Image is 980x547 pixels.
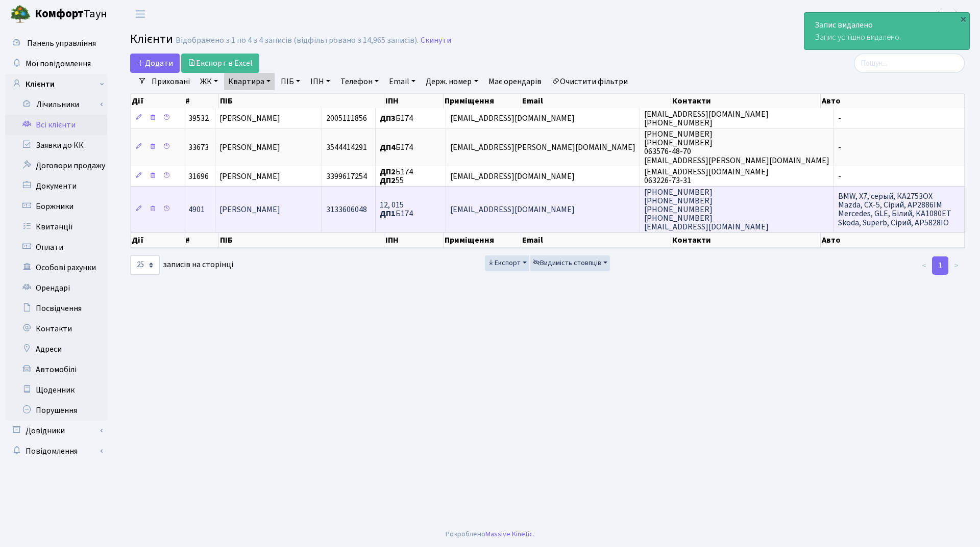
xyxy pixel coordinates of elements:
th: # [184,232,219,248]
b: Щур С. -. [935,9,968,20]
a: ІПН [306,73,334,90]
div: Розроблено . [446,529,534,540]
span: [PHONE_NUMBER] [PHONE_NUMBER] [PHONE_NUMBER] [PHONE_NUMBER] [EMAIL_ADDRESS][DOMAIN_NAME] [644,187,769,232]
a: Автомобілі [5,359,107,380]
span: [EMAIL_ADDRESS][DOMAIN_NAME] [450,113,575,124]
a: Експорт в Excel [181,54,259,73]
span: - [838,113,841,124]
a: Щоденник [5,380,107,400]
a: Всі клієнти [5,115,107,135]
span: [PHONE_NUMBER] [PHONE_NUMBER] 063576-48-70 [EMAIL_ADDRESS][PERSON_NAME][DOMAIN_NAME] [644,128,829,166]
span: Б174 [380,142,413,153]
a: Скинути [421,36,451,45]
span: [EMAIL_ADDRESS][PERSON_NAME][DOMAIN_NAME] [450,142,635,153]
span: [PERSON_NAME] [219,171,280,182]
span: Клієнти [130,30,173,48]
span: Б174 55 [380,166,413,186]
span: 3399617254 [326,171,367,182]
th: ПІБ [219,232,384,248]
th: Email [521,232,671,248]
a: ЖК [196,73,222,90]
strong: Запис видалено [815,19,873,31]
span: [EMAIL_ADDRESS][DOMAIN_NAME] [PHONE_NUMBER] [644,109,769,128]
b: ДП1 [380,209,396,220]
span: BMW, Х7, серый, КА2753ОХ Mazda, CX-5, Сірий, AP2886IM Mercedes, GLE, Білий, КА1080ЕТ Skoda, Super... [838,191,951,228]
a: Клієнти [5,74,107,94]
span: 33673 [188,142,209,153]
span: [EMAIL_ADDRESS][DOMAIN_NAME] [450,204,575,215]
span: - [838,171,841,182]
select: записів на сторінці [130,255,160,275]
button: Видимість стовпців [530,255,610,271]
a: Заявки до КК [5,135,107,155]
a: Щур С. -. [935,8,968,20]
th: Email [521,94,671,108]
div: Запис успішно видалено. [804,13,969,49]
a: Панель управління [5,33,107,54]
a: Довідники [5,421,107,441]
span: 3544414291 [326,142,367,153]
th: Приміщення [444,94,521,108]
span: 4901 [188,204,205,215]
span: [EMAIL_ADDRESS][DOMAIN_NAME] [450,171,575,182]
th: Контакти [671,94,821,108]
a: Має орендарів [484,73,546,90]
a: Документи [5,176,107,196]
a: Особові рахунки [5,257,107,278]
th: # [184,94,219,108]
span: 2005111856 [326,113,367,124]
b: Комфорт [35,6,84,22]
a: Орендарі [5,278,107,298]
span: [PERSON_NAME] [219,142,280,153]
span: Б174 [380,113,413,124]
th: Авто [821,232,965,248]
a: Порушення [5,400,107,421]
a: Очистити фільтри [548,73,632,90]
th: ІПН [384,232,444,248]
th: Приміщення [444,232,521,248]
a: Адреси [5,339,107,359]
a: Телефон [336,73,383,90]
span: Таун [35,6,107,23]
span: Панель управління [27,38,96,49]
div: × [958,14,968,24]
a: ПІБ [277,73,304,90]
span: Додати [137,58,173,69]
th: Дії [131,232,184,248]
span: Видимість стовпців [533,258,601,268]
div: Відображено з 1 по 4 з 4 записів (відфільтровано з 14,965 записів). [176,36,419,45]
a: Квитанції [5,217,107,237]
span: 12, 015 Б174 [380,199,413,219]
b: ДП4 [380,142,396,153]
a: Боржники [5,196,107,217]
a: Додати [130,54,180,73]
a: Оплати [5,237,107,257]
label: записів на сторінці [130,255,233,275]
button: Експорт [485,255,529,271]
th: Контакти [671,232,821,248]
button: Переключити навігацію [128,6,153,22]
a: Договори продажу [5,155,107,176]
a: Email [385,73,420,90]
span: [PERSON_NAME] [219,204,280,215]
b: ДП2 [380,166,396,177]
img: logo.png [10,4,31,24]
b: ДП3 [380,113,396,124]
a: Massive Kinetic [485,529,533,539]
th: ПІБ [219,94,384,108]
span: Мої повідомлення [26,58,91,69]
a: Держ. номер [422,73,482,90]
a: Контакти [5,319,107,339]
span: [EMAIL_ADDRESS][DOMAIN_NAME] 063226-73-31 [644,166,769,186]
span: - [838,142,841,153]
a: Повідомлення [5,441,107,461]
span: 39532 [188,113,209,124]
span: 3133606048 [326,204,367,215]
span: 31696 [188,171,209,182]
a: Посвідчення [5,298,107,319]
input: Пошук... [854,54,965,73]
th: ІПН [384,94,444,108]
a: Мої повідомлення [5,54,107,74]
span: Експорт [487,258,521,268]
a: Приховані [148,73,194,90]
